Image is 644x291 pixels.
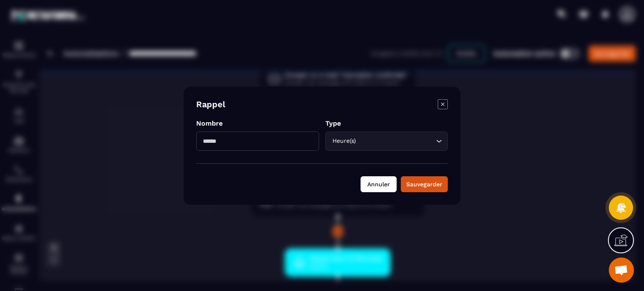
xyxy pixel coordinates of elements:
div: Ouvrir le chat [609,258,634,283]
span: Heure(s) [331,136,358,146]
input: Search for option [358,136,434,146]
h4: Rappel [196,99,225,111]
button: Annuler [361,176,397,192]
p: Type [325,119,448,127]
button: Sauvegarder [401,176,448,192]
div: Search for option [325,131,448,151]
div: Sauvegarder [406,180,442,188]
p: Nombre [196,119,319,127]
